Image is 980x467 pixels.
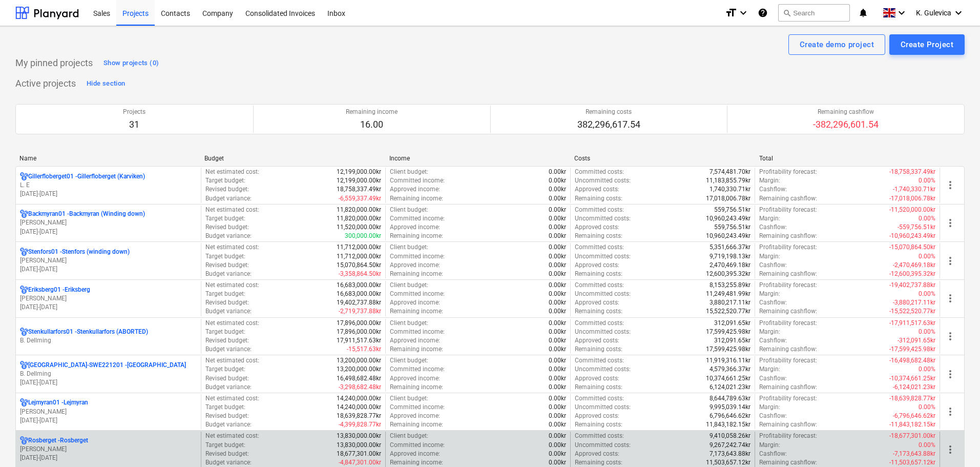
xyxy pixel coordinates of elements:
[575,356,624,365] p: Committed costs :
[549,261,566,270] p: 0.00kr
[87,78,125,90] div: Hide section
[205,214,245,223] p: Target budget :
[889,270,935,278] p: -12,600,395.32kr
[575,374,619,383] p: Approved costs :
[549,185,566,194] p: 0.00kr
[759,307,817,316] p: Remaining cashflow :
[725,7,737,19] i: format_size
[28,398,88,407] p: Lejmyran01 - Lejmyran
[706,307,750,316] p: 15,522,520.77kr
[710,365,750,374] p: 4,579,366.37kr
[337,206,381,214] p: 11,820,000.00kr
[390,365,445,374] p: Committed income :
[20,398,28,407] div: Project has multi currencies enabled
[893,185,935,194] p: -1,740,330.71kr
[390,290,445,298] p: Committed income :
[337,176,381,185] p: 12,199,000.00kr
[20,210,28,218] div: Project has multi currencies enabled
[889,374,935,383] p: -10,374,661.25kr
[390,252,445,261] p: Committed income :
[28,172,145,181] p: Gillerfloberget01 - Gillerfloberget (Karviken)
[20,454,197,462] p: [DATE] - [DATE]
[390,194,443,203] p: Remaining income :
[20,190,197,198] p: [DATE] - [DATE]
[205,223,249,232] p: Revised budget :
[20,361,197,387] div: [GEOGRAPHIC_DATA]-SWE221201 -[GEOGRAPHIC_DATA]B. Dellming[DATE]-[DATE]
[20,248,197,274] div: Stenfors01 -Stenfors (winding down)[PERSON_NAME][DATE]-[DATE]
[337,185,381,194] p: 18,758,337.49kr
[28,286,90,294] p: Eriksberg01 - Eriksberg
[549,206,566,214] p: 0.00kr
[706,194,750,203] p: 17,018,006.78kr
[549,176,566,185] p: 0.00kr
[575,281,624,290] p: Committed costs :
[575,185,619,194] p: Approved costs :
[28,436,88,445] p: Rosberget - Rosberget
[337,281,381,290] p: 16,683,000.00kr
[759,345,817,354] p: Remaining cashflow :
[20,286,197,312] div: Eriksberg01 -Eriksberg[PERSON_NAME][DATE]-[DATE]
[929,418,980,467] iframe: Chat Widget
[337,336,381,345] p: 17,911,517.63kr
[20,248,28,256] div: Project has multi currencies enabled
[706,270,750,278] p: 12,600,395.32kr
[20,303,197,312] p: [DATE] - [DATE]
[577,118,640,131] p: 382,296,617.54
[889,168,935,176] p: -18,758,337.49kr
[858,7,868,19] i: notifications
[390,176,445,185] p: Committed income :
[337,394,381,403] p: 14,240,000.00kr
[20,218,197,227] p: [PERSON_NAME]
[337,290,381,298] p: 16,683,000.00kr
[549,223,566,232] p: 0.00kr
[944,179,956,191] span: more_vert
[759,412,787,420] p: Cashflow :
[390,328,445,336] p: Committed income :
[204,155,381,162] div: Budget
[20,172,28,181] div: Project has multi currencies enabled
[337,365,381,374] p: 13,200,000.00kr
[575,176,631,185] p: Uncommitted costs :
[20,436,28,445] div: Project has multi currencies enabled
[205,365,245,374] p: Target budget :
[205,252,245,261] p: Target budget :
[20,265,197,274] p: [DATE] - [DATE]
[549,194,566,203] p: 0.00kr
[759,185,787,194] p: Cashflow :
[575,194,622,203] p: Remaining costs :
[103,57,159,69] div: Show projects (0)
[710,168,750,176] p: 7,574,481.70kr
[28,248,130,256] p: Stenfors01 - Stenfors (winding down)
[390,168,428,176] p: Client budget :
[20,436,197,462] div: Rosberget -Rosberget[PERSON_NAME][DATE]-[DATE]
[205,168,259,176] p: Net estimated cost :
[710,281,750,290] p: 8,153,255.89kr
[20,328,28,336] div: Project has multi currencies enabled
[337,223,381,232] p: 11,520,000.00kr
[205,281,259,290] p: Net estimated cost :
[575,403,631,412] p: Uncommitted costs :
[20,416,197,425] p: [DATE] - [DATE]
[759,252,780,261] p: Margin :
[710,261,750,270] p: 2,470,469.18kr
[759,261,787,270] p: Cashflow :
[706,356,750,365] p: 11,919,316.11kr
[706,176,750,185] p: 11,183,855.79kr
[759,155,936,162] div: Total
[901,38,953,51] div: Create Project
[549,290,566,298] p: 0.00kr
[20,181,197,190] p: L. E
[916,9,951,17] span: K. Gulevica
[20,445,197,454] p: [PERSON_NAME]
[574,155,751,162] div: Costs
[889,194,935,203] p: -17,018,006.78kr
[19,155,196,162] div: Name
[339,270,381,278] p: -3,358,864.50kr
[889,281,935,290] p: -19,402,737.88kr
[549,243,566,252] p: 0.00kr
[714,206,750,214] p: 559,756.51kr
[575,232,622,240] p: Remaining costs :
[710,243,750,252] p: 5,351,666.37kr
[20,336,197,345] p: B. Dellming
[759,223,787,232] p: Cashflow :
